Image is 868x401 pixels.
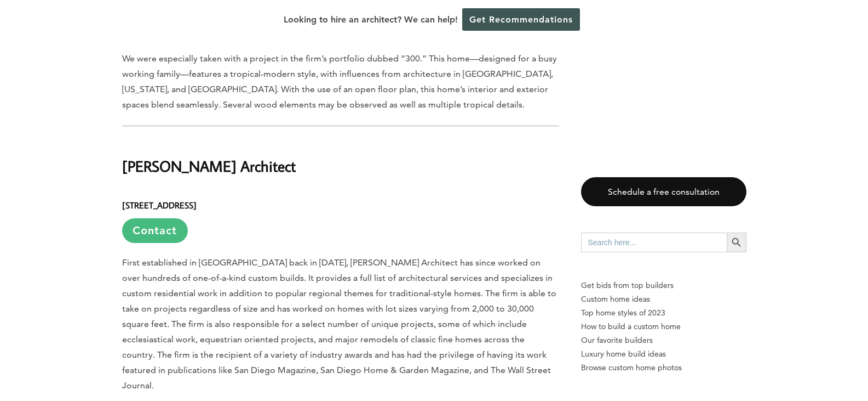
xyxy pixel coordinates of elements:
h6: [STREET_ADDRESS] [122,190,559,243]
a: Browse custom home photos [581,361,746,375]
p: We were especially taken with a project in the firm’s portfolio dubbed “300.” This home—designed ... [122,51,559,112]
p: Get bids from top builders [581,279,746,292]
h2: [PERSON_NAME] Architect [122,139,559,177]
p: First established in [GEOGRAPHIC_DATA] back in [DATE], [PERSON_NAME] Architect has since worked o... [122,255,559,393]
a: Contact [122,218,188,243]
input: Search here... [581,233,727,252]
a: How to build a custom home [581,320,746,334]
svg: Search [731,236,743,248]
a: Get Recommendations [462,8,580,31]
a: Custom home ideas [581,292,746,306]
a: Schedule a free consultation [581,177,746,206]
a: Luxury home build ideas [581,347,746,361]
a: Top home styles of 2023 [581,306,746,320]
a: Our favorite builders [581,334,746,347]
